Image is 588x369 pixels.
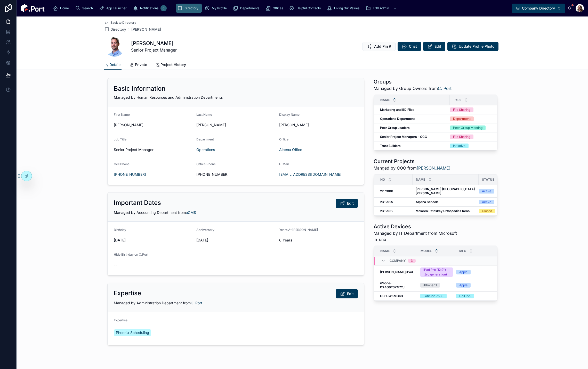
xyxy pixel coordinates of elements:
[423,42,445,51] button: Edit
[450,135,491,139] a: File Sharing
[264,4,287,13] a: Offices
[453,125,482,130] div: Peer Group Meeting
[21,4,45,12] img: App logo
[380,135,427,139] strong: Senior Project Managers - CCC
[423,294,444,298] div: Latitude 7530
[160,5,167,11] div: 0
[279,137,288,141] span: Office
[196,137,214,141] span: Department
[196,147,215,152] a: Operations
[347,201,354,206] span: Edit
[114,95,223,99] span: Managed by Human Resources and Administration Departments
[334,6,359,10] span: Living Our Values
[380,144,401,148] strong: Trust Builders
[131,47,177,53] span: Senior Project Manager
[231,4,263,13] a: Departments
[273,6,283,10] span: Offices
[279,162,289,166] span: E-Mail
[482,200,491,204] div: Active
[450,125,491,130] a: Peer Group Meeting
[114,147,192,152] span: Senior Project Manager
[459,294,471,298] div: Dell Inc.
[114,301,202,305] span: Managed by Administration Department from
[453,116,471,121] div: Department
[453,107,470,112] div: File Sharing
[74,4,96,13] a: Search
[459,249,466,253] span: MFG
[131,27,161,32] a: [PERSON_NAME]
[279,122,358,128] span: [PERSON_NAME]
[203,4,230,13] a: My Profile
[196,122,275,128] span: [PERSON_NAME]
[479,209,511,213] a: Closed
[450,116,491,121] a: Department
[447,42,498,51] button: Update Profile Photo
[416,187,475,195] strong: [PERSON_NAME] [GEOGRAPHIC_DATA][PERSON_NAME]
[374,85,452,91] span: Managed by Group Owners from
[131,40,177,47] h1: [PERSON_NAME]
[110,27,126,32] span: Directory
[380,200,393,204] strong: 23-2925
[380,126,410,130] strong: Peer Group Leaders
[114,172,146,177] a: [PHONE_NUMBER]
[479,189,511,194] a: Active
[380,200,409,204] a: 23-2925
[196,113,212,116] span: Last Name
[196,172,275,177] span: [PHONE_NUMBER]
[416,200,439,204] strong: Alpena Schools
[450,107,491,112] a: File Sharing
[114,162,130,166] span: Cell Phone
[184,6,198,10] span: Directory
[453,144,465,148] div: Initiative
[512,4,565,13] button: Select Button
[114,137,126,141] span: Job Title
[325,4,363,13] a: Living Our Values
[114,289,141,297] h2: Expertise
[409,44,417,49] span: Chat
[374,44,391,49] span: Add Pin #
[374,165,450,171] span: Manged by COO from
[380,209,409,213] a: 23-2932
[380,189,409,193] a: 22-2888
[434,44,441,49] span: Edit
[131,4,168,13] a: Notifications0
[453,135,470,139] div: File Sharing
[374,230,459,242] span: Managed by IT Department from Microsoft InTune
[114,262,117,267] span: --
[380,189,393,193] strong: 22-2888
[104,27,126,32] a: Directory
[459,283,468,288] div: Apple
[176,4,202,13] a: Directory
[114,253,148,256] span: Hide Birthday on C.Port
[459,270,468,274] div: Apple
[114,238,192,243] span: [DATE]
[374,78,452,85] h1: Groups
[191,301,202,305] a: C. Port
[421,249,432,253] span: Model
[288,4,324,13] a: Helpful Contacts
[336,289,358,298] button: Edit
[279,147,302,152] span: Alpena Office
[380,281,405,289] strong: iPhone-DX4G62SZN72J
[114,318,127,322] span: Expertise
[135,62,147,67] span: Private
[114,122,192,128] span: [PERSON_NAME]
[438,86,452,91] a: C. Port
[114,228,126,232] span: Birthday
[482,189,491,194] div: Active
[279,238,358,243] span: 6 Years
[279,113,300,116] span: Display Name
[380,209,393,213] strong: 23-2932
[390,259,406,263] span: company
[114,210,196,215] span: Managed by Accounting Department from
[130,60,147,70] a: Private
[479,200,511,204] a: Active
[380,135,447,139] a: Senior Project Managers - CCC
[336,199,358,208] button: Edit
[196,228,214,232] span: Anniversary
[82,6,93,10] span: Search
[212,6,227,10] span: My Profile
[374,158,450,165] h1: Current Projects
